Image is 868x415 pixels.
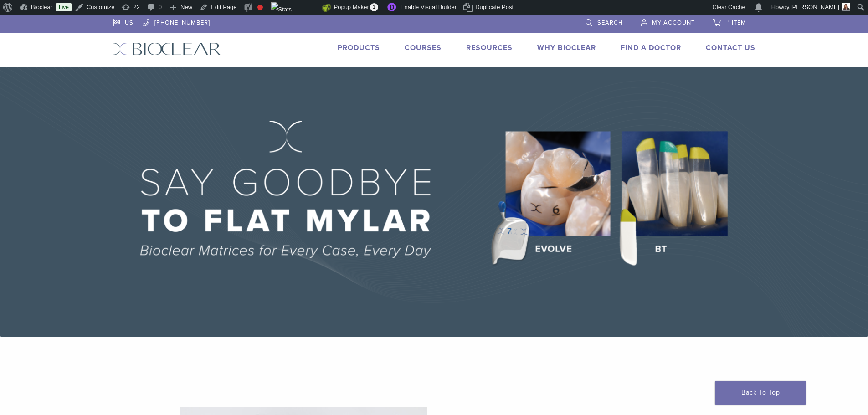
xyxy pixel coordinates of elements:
[370,3,378,11] span: 1
[641,15,695,28] a: My Account
[586,15,623,28] a: Search
[728,19,746,26] span: 1 item
[257,5,263,10] div: Focus keyphrase not set
[338,43,380,52] a: Products
[56,3,72,11] a: Live
[405,43,442,52] a: Courses
[791,4,839,10] span: [PERSON_NAME]
[466,43,513,52] a: Resources
[537,43,596,52] a: Why Bioclear
[706,43,755,52] a: Contact Us
[143,15,210,28] a: [PHONE_NUMBER]
[713,15,746,28] a: 1 item
[621,43,681,52] a: Find A Doctor
[597,19,623,26] span: Search
[715,381,806,405] a: Back To Top
[113,42,221,56] img: Bioclear
[113,15,134,28] a: US
[652,19,695,26] span: My Account
[271,2,322,13] img: Views over 48 hours. Click for more Jetpack Stats.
